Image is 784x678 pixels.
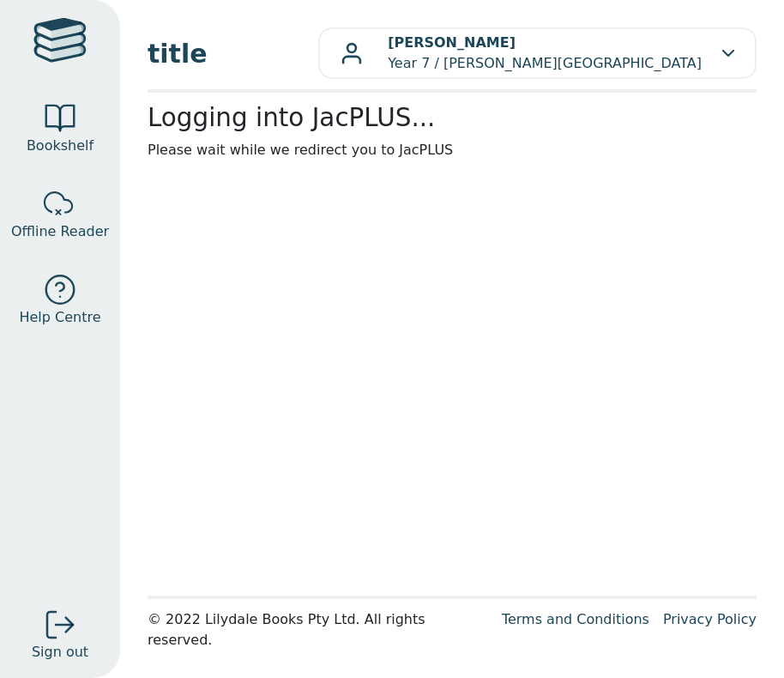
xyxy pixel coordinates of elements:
span: Help Centre [19,307,100,328]
span: Sign out [32,642,88,663]
span: Bookshelf [27,136,93,156]
a: Terms and Conditions [502,611,649,627]
span: Offline Reader [11,221,109,242]
p: Please wait while we redirect you to JacPLUS [148,140,757,160]
p: Year 7 / [PERSON_NAME][GEOGRAPHIC_DATA] [388,33,702,74]
h2: Logging into JacPLUS... [148,103,757,133]
b: [PERSON_NAME] [388,34,516,51]
span: title [148,34,318,73]
div: © 2022 Lilydale Books Pty Ltd. All rights reserved. [148,609,488,651]
button: [PERSON_NAME]Year 7 / [PERSON_NAME][GEOGRAPHIC_DATA] [318,27,757,79]
a: Privacy Policy [663,611,757,627]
